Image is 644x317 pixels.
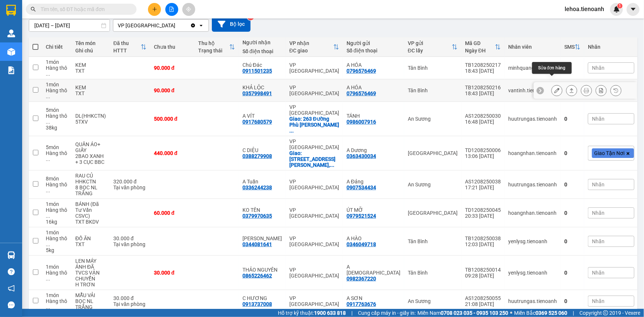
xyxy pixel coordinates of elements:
[75,153,106,165] div: 2BAO XANH + 3 CỤC BBC
[46,219,68,225] div: 16 kg
[465,185,501,190] div: 17:21 [DATE]
[465,267,501,273] div: TB1208250014
[535,310,567,316] strong: 0369 525 060
[75,40,106,46] div: Tên món
[242,235,282,241] div: THẾ ĐĂNG
[564,182,581,187] div: 0
[465,153,501,159] div: 13:06 [DATE]
[465,85,501,90] div: TB1208250216
[242,241,272,247] div: 0344081641
[75,141,106,153] div: QUẦN ÁO+ GIẤY
[212,17,251,32] button: Bộ lọc
[351,309,352,317] span: |
[46,207,68,219] div: Hàng thông thường
[113,40,141,46] div: Đã thu
[75,292,106,298] div: MẪU VẢI
[75,258,106,282] div: LEN MÁY ẢNH ĐÃ TVCS VẬN CHUYỂN
[289,62,339,74] div: VP [GEOGRAPHIC_DATA]
[289,104,339,116] div: VP [GEOGRAPHIC_DATA]
[592,238,605,244] span: Nhãn
[347,147,400,153] div: A Dương
[347,185,376,190] div: 0907534434
[75,85,106,90] div: KEM
[592,270,605,276] span: Nhãn
[465,90,501,96] div: 18:43 [DATE]
[630,6,637,13] span: caret-down
[242,68,272,74] div: 0911501235
[242,113,282,119] div: A VÍT
[242,267,282,273] div: THẢO NGUYÊN
[113,241,147,247] div: Tại văn phòng
[242,153,272,159] div: 0388279908
[564,298,581,304] div: 0
[75,62,106,68] div: KEM
[242,119,272,125] div: 0917680579
[118,22,175,29] div: VP [GEOGRAPHIC_DATA]
[613,6,620,13] img: icon-new-feature
[190,23,196,28] svg: Clear value
[75,298,106,310] div: BỌC NL TRẮNG
[347,179,400,185] div: A Đảng
[508,182,557,187] div: huutrungas.tienoanh
[408,116,458,122] div: An Sương
[441,310,508,316] strong: 0708 023 035 - 0935 103 250
[46,113,68,125] div: Hàng thông thường
[347,48,400,54] div: Số điện thoại
[289,295,339,307] div: VP [GEOGRAPHIC_DATA]
[592,182,605,187] span: Nhãn
[347,264,400,276] div: A Phúc
[465,235,501,241] div: TB1208250038
[7,48,15,56] img: warehouse-icon
[75,173,106,185] div: RAU CỦ HHKCTN
[347,153,376,159] div: 0363430034
[561,37,584,57] th: Toggle SortBy
[113,185,147,190] div: Tại văn phòng
[242,147,282,153] div: C DIỆU
[46,270,68,282] div: Hàng thông thường
[465,40,495,46] div: Mã GD
[75,48,106,54] div: Ghi chú
[186,7,191,12] span: aim
[408,182,458,187] div: An Sương
[592,298,605,304] span: Nhãn
[465,179,501,185] div: AS1208250038
[41,5,128,13] input: Tìm tên, số ĐT hoặc mã đơn
[289,40,333,46] div: VP nhận
[242,179,282,185] div: A Tuấn
[154,65,191,71] div: 90.000 đ
[347,40,400,46] div: Người gửi
[573,309,574,317] span: |
[154,44,191,50] div: Chưa thu
[46,82,68,87] div: 1 món
[46,71,50,77] span: ...
[75,282,106,287] div: H TRƠN
[242,213,272,219] div: 0379970635
[154,210,191,216] div: 60.000 đ
[408,65,458,71] div: Tân Bình
[508,65,557,71] div: minhquang.tienoanh
[465,207,501,213] div: TD1208250045
[347,113,400,119] div: TÁNH
[165,3,178,16] button: file-add
[619,3,621,8] span: 1
[465,147,501,153] div: TD1208250006
[198,23,204,28] svg: open
[408,40,452,46] div: VP gửi
[617,3,623,8] sup: 1
[358,309,416,317] span: Cung cấp máy in - giấy in:
[8,302,15,309] span: message
[75,68,106,74] div: TXT
[242,39,282,45] div: Người nhận
[113,179,147,185] div: 320.000 đ
[289,267,339,279] div: VP [GEOGRAPHIC_DATA]
[465,62,501,68] div: TB1208250217
[347,241,376,247] div: 0346049718
[347,235,400,241] div: A HÀO
[8,285,15,292] span: notification
[408,210,458,216] div: [GEOGRAPHIC_DATA]
[46,59,68,65] div: 1 món
[46,156,50,162] span: ...
[592,210,605,216] span: Nhãn
[289,85,339,96] div: VP [GEOGRAPHIC_DATA]
[46,65,68,77] div: Hàng thông thường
